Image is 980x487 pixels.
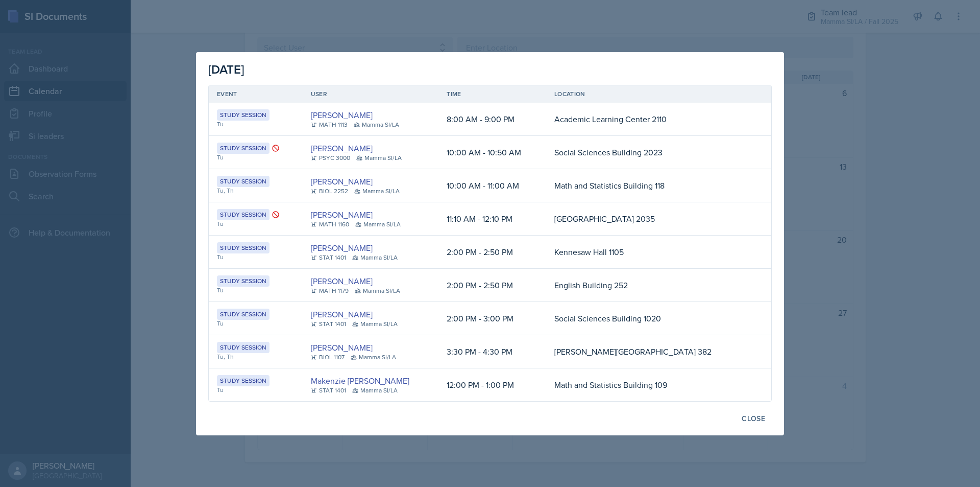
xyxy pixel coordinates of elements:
[311,187,348,196] div: BIOL 2252
[438,169,546,202] td: 10:00 AM - 11:00 AM
[735,410,772,427] button: Close
[546,302,752,335] td: Social Sciences Building 1020
[217,286,295,295] div: Tu
[311,386,346,395] div: STAT 1401
[311,319,346,329] div: STAT 1401
[311,175,373,188] a: [PERSON_NAME]
[438,368,546,401] td: 12:00 PM - 1:00 PM
[208,60,772,79] div: [DATE]
[311,308,373,320] a: [PERSON_NAME]
[355,286,400,295] div: Mamma SI/LA
[217,209,269,220] div: Study Session
[217,375,269,386] div: Study Session
[355,220,401,229] div: Mamma SI/LA
[217,252,295,262] div: Tu
[311,220,349,229] div: MATH 1160
[217,385,295,395] div: Tu
[311,275,373,287] a: [PERSON_NAME]
[546,136,752,169] td: Social Sciences Building 2023
[351,353,396,362] div: Mamma SI/LA
[438,302,546,335] td: 2:00 PM - 3:00 PM
[438,103,546,136] td: 8:00 AM - 9:00 PM
[352,319,398,329] div: Mamma SI/LA
[217,219,295,228] div: Tu
[217,153,295,162] div: Tu
[438,202,546,236] td: 11:10 AM - 12:10 PM
[742,414,765,423] div: Close
[354,187,400,196] div: Mamma SI/LA
[546,85,752,103] th: Location
[546,202,752,236] td: [GEOGRAPHIC_DATA] 2035
[311,353,345,362] div: BIOL 1107
[438,269,546,302] td: 2:00 PM - 2:50 PM
[352,253,398,262] div: Mamma SI/LA
[311,208,373,221] a: [PERSON_NAME]
[311,242,373,254] a: [PERSON_NAME]
[311,153,350,163] div: PSYC 3000
[311,286,349,295] div: MATH 1179
[546,236,752,269] td: Kennesaw Hall 1105
[546,368,752,401] td: Math and Statistics Building 109
[311,120,348,129] div: MATH 1113
[356,153,402,163] div: Mamma SI/LA
[217,143,269,154] div: Study Session
[217,319,295,328] div: Tu
[217,309,269,320] div: Study Session
[217,186,295,195] div: Tu, Th
[546,269,752,302] td: English Building 252
[217,109,269,121] div: Study Session
[546,169,752,202] td: Math and Statistics Building 118
[438,85,546,103] th: Time
[546,335,752,368] td: [PERSON_NAME][GEOGRAPHIC_DATA] 382
[217,176,269,187] div: Study Session
[209,85,303,103] th: Event
[311,253,346,262] div: STAT 1401
[311,142,373,154] a: [PERSON_NAME]
[438,236,546,269] td: 2:00 PM - 2:50 PM
[217,242,269,253] div: Study Session
[546,103,752,136] td: Academic Learning Center 2110
[438,335,546,368] td: 3:30 PM - 4:30 PM
[217,120,295,129] div: Tu
[217,342,269,353] div: Study Session
[311,341,373,354] a: [PERSON_NAME]
[217,352,295,361] div: Tu, Th
[438,136,546,169] td: 10:00 AM - 10:50 AM
[352,386,398,395] div: Mamma SI/LA
[217,275,269,287] div: Study Session
[311,375,409,387] a: Makenzie [PERSON_NAME]
[311,109,373,121] a: [PERSON_NAME]
[303,85,439,103] th: User
[354,120,399,129] div: Mamma SI/LA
